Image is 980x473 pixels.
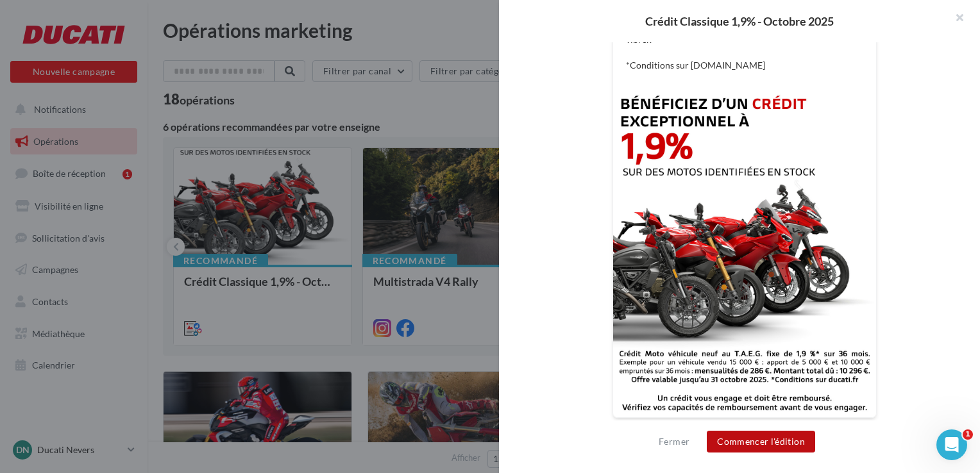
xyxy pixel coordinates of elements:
[654,434,695,449] button: Fermer
[963,429,973,440] span: 1
[936,429,967,460] iframe: Intercom live chat
[707,431,815,452] button: Commencer l'édition
[612,418,877,435] div: La prévisualisation est non-contractuelle
[520,15,959,27] div: Crédit Classique 1,9% - Octobre 2025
